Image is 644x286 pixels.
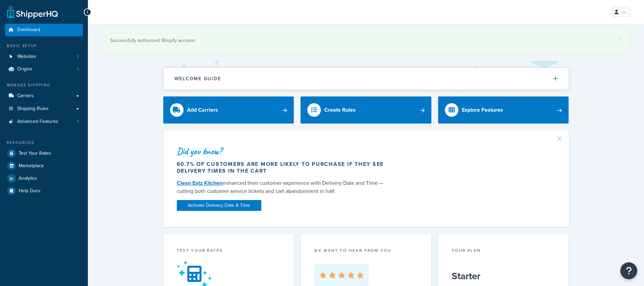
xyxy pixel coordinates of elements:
div: Test your rates [177,247,281,255]
li: Origins [5,63,83,75]
button: Open Resource Center [620,262,637,279]
div: Successfully authorized Shopify account [110,36,622,45]
span: Origins [17,66,32,72]
span: Help Docs [19,188,41,194]
div: Basic Setup [5,43,83,49]
a: Dashboard [5,24,83,36]
span: Shipping Rules [17,106,49,112]
h5: Starter [452,271,555,282]
span: Dashboard [17,27,40,33]
div: Add Carriers [187,105,218,115]
div: Resources [5,140,83,146]
div: Create Rules [324,105,356,115]
span: 1 [77,119,78,125]
li: Advanced Features [5,115,83,128]
a: Explore Features [438,96,569,124]
li: Websites [5,50,83,63]
span: Advanced Features [17,119,58,125]
div: Your Plan [452,247,555,255]
h2: Welcome Guide [174,76,221,81]
a: Marketplace [5,160,83,172]
div: Did you know? [177,147,390,156]
a: Shipping Rules [5,103,83,115]
a: Analytics [5,172,83,184]
span: 1 [77,66,78,72]
button: Welcome Guide [164,68,569,89]
a: Create Rules [301,96,431,124]
div: Manage Shipping [5,82,83,88]
span: Marketplace [19,163,44,169]
span: Analytics [19,176,37,181]
a: Test Your Rates [5,147,83,159]
a: Origins1 [5,63,83,75]
div: enhanced their customer experience with Delivery Date and Time — cutting both customer service ti... [177,179,390,195]
p: we want to hear from you [314,247,418,254]
a: × [619,36,622,41]
a: Activate Delivery Date & Time [177,200,261,211]
span: Websites [17,54,36,60]
a: Advanced Features1 [5,115,83,128]
span: Carriers [17,93,34,99]
a: Help Docs [5,185,83,197]
div: Explore Features [462,105,503,115]
a: Websites1 [5,50,83,63]
div: 60.7% of customers are more likely to purchase if they see delivery times in the cart [177,161,390,174]
a: Add Carriers [163,96,294,124]
span: 1 [77,54,78,60]
a: Clean Eatz Kitchen [177,179,222,187]
a: Carriers [5,90,83,102]
span: Test Your Rates [19,151,51,156]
